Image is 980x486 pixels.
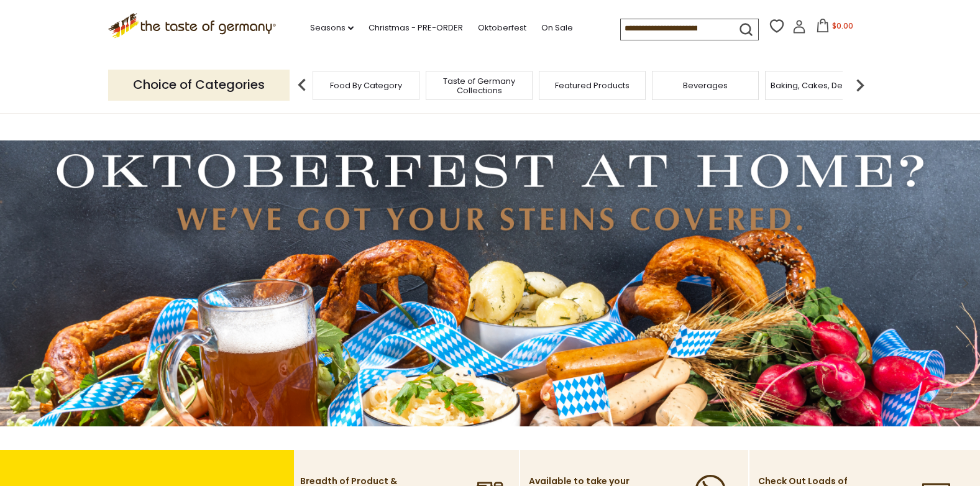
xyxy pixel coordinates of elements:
a: Taste of Germany Collections [429,76,529,95]
img: previous arrow [290,73,314,98]
a: Christmas - PRE-ORDER [369,21,463,35]
span: $0.00 [832,21,853,31]
button: $0.00 [808,19,861,37]
a: On Sale [541,21,573,35]
p: Choice of Categories [108,70,290,100]
a: Beverages [683,81,728,90]
a: Seasons [310,21,354,35]
a: Food By Category [330,81,402,90]
img: next arrow [848,73,872,98]
a: Oktoberfest [478,21,526,35]
a: Baking, Cakes, Desserts [771,81,867,90]
a: Featured Products [555,81,630,90]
